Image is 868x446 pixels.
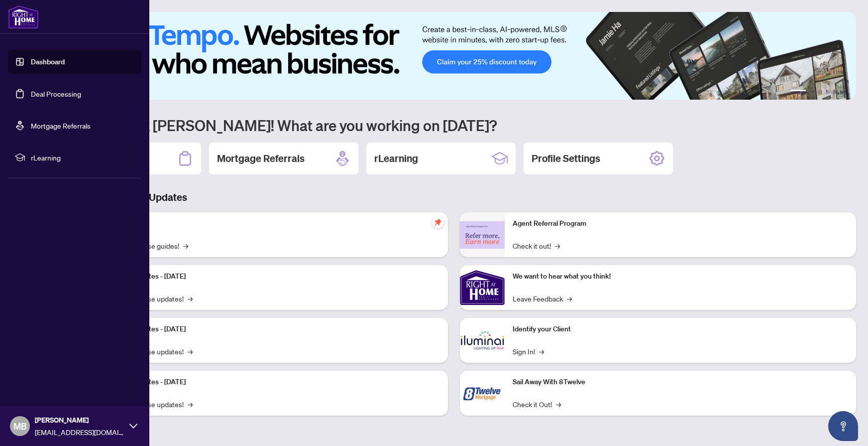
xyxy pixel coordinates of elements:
[513,346,544,357] a: Sign In!→
[188,399,193,410] span: →
[105,377,440,388] p: Platform Updates - [DATE]
[35,427,124,438] span: [EMAIL_ADDRESS][DOMAIN_NAME]
[532,151,600,165] h2: Profile Settings
[105,218,440,229] p: Self-Help
[188,293,193,304] span: →
[790,90,806,94] button: 1
[460,265,505,310] img: We want to hear what you think!
[513,324,848,335] p: Identify your Client
[105,324,440,335] p: Platform Updates - [DATE]
[31,89,81,98] a: Deal Processing
[35,415,124,426] span: [PERSON_NAME]
[188,346,193,357] span: →
[460,221,505,249] img: Agent Referral Program
[13,419,27,433] span: MB
[183,240,188,251] span: →
[567,293,572,304] span: →
[52,190,856,204] h3: Brokerage & Industry Updates
[513,271,848,282] p: We want to hear what you think!
[460,318,505,363] img: Identify your Client
[842,90,846,94] button: 6
[31,152,134,163] span: rLearning
[555,240,560,251] span: →
[513,293,572,304] a: Leave Feedback→
[31,57,65,66] a: Dashboard
[513,240,560,251] a: Check it out!→
[52,116,856,135] h1: Welcome back [PERSON_NAME]! What are you working on [DATE]?
[8,5,39,29] img: logo
[217,151,305,165] h2: Mortgage Referrals
[834,90,838,94] button: 5
[52,12,856,100] img: Slide 0
[810,90,814,94] button: 2
[513,399,561,410] a: Check it Out!→
[828,411,858,441] button: Open asap
[432,216,444,228] span: pushpin
[818,90,822,94] button: 3
[556,399,561,410] span: →
[826,90,830,94] button: 4
[31,121,91,130] a: Mortgage Referrals
[513,377,848,388] p: Sail Away With 8Twelve
[460,371,505,416] img: Sail Away With 8Twelve
[513,218,848,229] p: Agent Referral Program
[539,346,544,357] span: →
[374,151,418,165] h2: rLearning
[105,271,440,282] p: Platform Updates - [DATE]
